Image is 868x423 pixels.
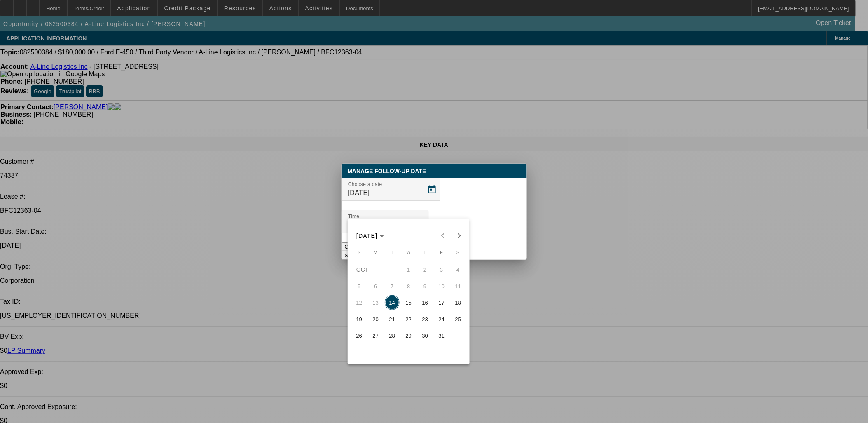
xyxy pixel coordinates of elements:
button: October 3, 2025 [433,261,450,278]
span: 14 [385,295,400,310]
span: 3 [434,262,449,277]
span: 5 [352,279,367,294]
span: 6 [368,279,383,294]
span: 29 [401,328,416,343]
button: Choose month and year [353,228,387,243]
button: October 8, 2025 [400,278,417,294]
button: October 31, 2025 [433,327,450,344]
span: 15 [401,295,416,310]
button: October 17, 2025 [433,294,450,311]
span: [DATE] [356,233,378,239]
span: S [456,250,459,255]
button: October 9, 2025 [417,278,433,294]
button: October 18, 2025 [450,294,466,311]
span: 26 [352,328,367,343]
span: 10 [434,279,449,294]
span: 13 [368,295,383,310]
button: October 15, 2025 [400,294,417,311]
button: October 1, 2025 [400,261,417,278]
button: October 26, 2025 [351,327,367,344]
span: 28 [385,328,400,343]
span: 17 [434,295,449,310]
button: October 22, 2025 [400,311,417,327]
button: October 28, 2025 [384,327,400,344]
button: October 2, 2025 [417,261,433,278]
span: 1 [401,262,416,277]
span: 30 [418,328,433,343]
span: 23 [418,312,433,327]
button: October 27, 2025 [367,327,384,344]
span: 22 [401,312,416,327]
button: October 23, 2025 [417,311,433,327]
span: 2 [418,262,433,277]
button: October 21, 2025 [384,311,400,327]
span: T [424,250,427,255]
button: October 13, 2025 [367,294,384,311]
span: 27 [368,328,383,343]
span: 11 [451,279,466,294]
button: October 29, 2025 [400,327,417,344]
button: October 20, 2025 [367,311,384,327]
span: 8 [401,279,416,294]
span: M [374,250,377,255]
span: 21 [385,312,400,327]
span: 20 [368,312,383,327]
button: October 10, 2025 [433,278,450,294]
span: 25 [451,312,466,327]
button: October 11, 2025 [450,278,466,294]
span: 31 [434,328,449,343]
button: October 6, 2025 [367,278,384,294]
span: 16 [418,295,433,310]
button: October 7, 2025 [384,278,400,294]
button: October 19, 2025 [351,311,367,327]
button: October 25, 2025 [450,311,466,327]
span: 4 [451,262,466,277]
span: 7 [385,279,400,294]
button: October 24, 2025 [433,311,450,327]
td: OCT [351,261,400,278]
button: Next month [451,228,468,244]
button: October 16, 2025 [417,294,433,311]
span: F [440,250,443,255]
span: T [391,250,394,255]
span: 12 [352,295,367,310]
button: October 14, 2025 [384,294,400,311]
span: 19 [352,312,367,327]
span: S [358,250,360,255]
button: October 4, 2025 [450,261,466,278]
button: October 5, 2025 [351,278,367,294]
span: 18 [451,295,466,310]
span: 24 [434,312,449,327]
span: 9 [418,279,433,294]
button: October 12, 2025 [351,294,367,311]
button: October 30, 2025 [417,327,433,344]
span: W [407,250,411,255]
